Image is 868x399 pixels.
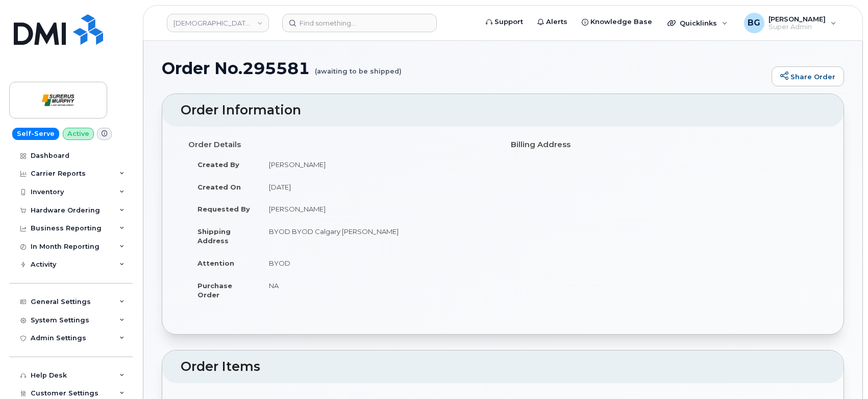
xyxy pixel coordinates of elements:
[260,176,495,198] td: [DATE]
[197,259,234,267] strong: Attention
[162,59,766,77] h1: Order No.295581
[315,59,402,75] small: (awaiting to be shipped)
[181,103,825,118] h2: Order Information
[260,252,495,274] td: BYOD
[197,281,232,299] strong: Purchase Order
[197,160,239,169] strong: Created By
[260,153,495,176] td: [PERSON_NAME]
[197,227,231,245] strong: Shipping Address
[511,140,818,149] h4: Billing Address
[269,281,279,290] span: NA
[772,66,844,87] a: Share Order
[188,140,495,149] h4: Order Details
[197,183,241,191] strong: Created On
[197,205,250,213] strong: Requested By
[260,220,495,252] td: BYOD BYOD Calgary [PERSON_NAME]
[260,198,495,220] td: [PERSON_NAME]
[181,360,825,374] h2: Order Items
